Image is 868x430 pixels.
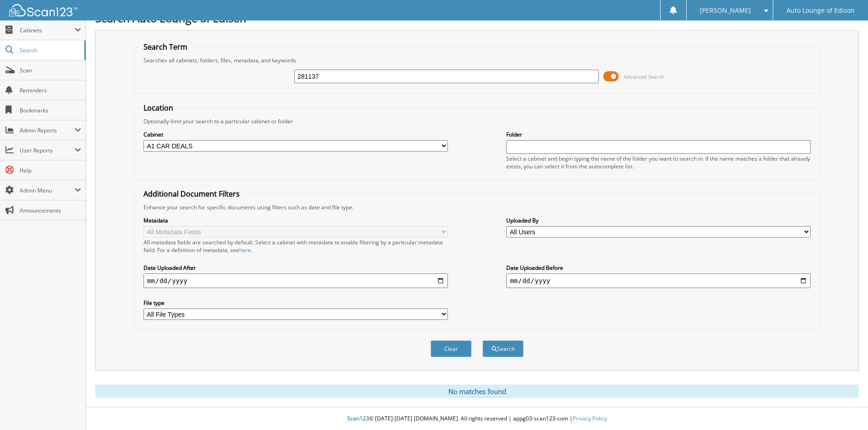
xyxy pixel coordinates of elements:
label: Metadata [144,217,448,224]
legend: Search Term [139,42,192,52]
div: Searches all cabinets, folders, files, metadata, and keywords [139,56,815,64]
input: start [144,273,448,288]
button: Search [483,340,524,357]
span: Search [20,46,80,54]
span: Help [20,167,81,174]
div: No matches found [95,384,859,398]
label: Cabinet [144,131,448,138]
div: All metadata fields are searched by default. Select a cabinet with metadata to enable filtering b... [144,238,448,254]
span: Cabinets [20,26,75,34]
input: end [506,273,811,288]
label: Folder [506,131,811,138]
img: scan123-logo-white.svg [9,4,77,16]
span: Admin Menu [20,187,75,194]
span: Reminders [20,86,81,94]
legend: Additional Document Filters [139,189,244,199]
label: Date Uploaded Before [506,264,811,272]
span: Bookmarks [20,106,81,114]
div: Enhance your search for specific documents using filters such as date and file type. [139,203,815,211]
div: Select a cabinet and begin typing the name of the folder you want to search in. If the name match... [506,155,811,170]
iframe: Chat Widget [822,386,868,430]
label: Uploaded By [506,217,811,224]
span: User Reports [20,147,75,154]
label: Date Uploaded After [144,264,448,272]
span: [PERSON_NAME] [700,8,751,13]
legend: Location [139,103,178,113]
span: Announcements [20,207,81,214]
a: here [239,246,251,254]
label: File type [144,299,448,307]
span: Admin Reports [20,126,75,134]
span: Scan [20,66,81,74]
span: Auto Lounge of Edison [786,8,855,13]
a: Privacy Policy [573,415,607,422]
button: Clear [431,340,472,357]
span: Advanced Search [624,73,664,80]
div: Optionally limit your search to a particular cabinet or folder [139,117,815,125]
span: Scan123 [347,415,369,422]
div: © [DATE]-[DATE] [DOMAIN_NAME]. All rights reserved | appg03-scan123-com | [86,408,868,430]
